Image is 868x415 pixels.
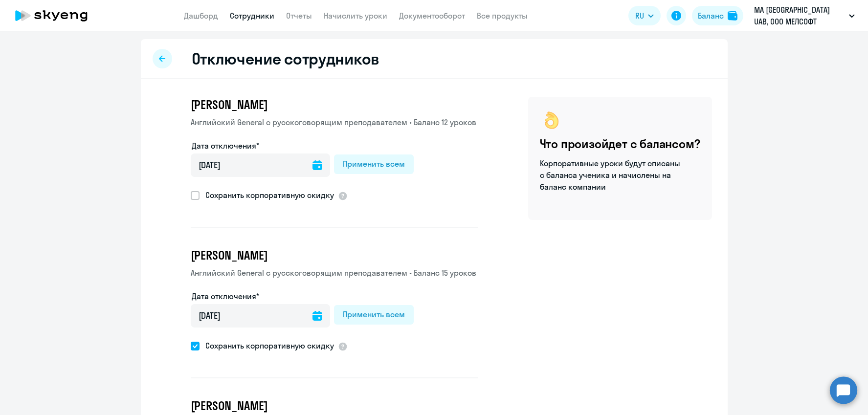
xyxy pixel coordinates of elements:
span: Сохранить корпоративную скидку [200,189,334,201]
img: balance [728,11,737,21]
a: Начислить уроки [324,11,387,21]
a: Сотрудники [230,11,274,21]
button: MA [GEOGRAPHIC_DATA] UAB, ООО МЕЛСОФТ [749,4,860,27]
button: Применить всем [334,154,414,174]
div: Применить всем [343,308,405,320]
input: дд.мм.гггг [191,153,330,177]
span: RU [635,10,644,22]
a: Документооборот [399,11,465,21]
div: Баланс [698,10,724,22]
p: MA [GEOGRAPHIC_DATA] UAB, ООО МЕЛСОФТ [754,4,845,27]
a: Все продукты [477,11,528,21]
button: Применить всем [334,305,414,325]
p: Корпоративные уроки будут списаны с баланса ученика и начислены на баланс компании [540,157,682,193]
button: Балансbalance [692,6,743,25]
p: Английский General с русскоговорящим преподавателем • Баланс 15 уроков [191,267,478,279]
a: Отчеты [286,11,312,21]
span: Сохранить корпоративную скидку [200,340,334,351]
button: RU [628,6,661,25]
a: Дашборд [184,11,218,21]
label: Дата отключения* [192,140,259,152]
input: дд.мм.гггг [191,304,330,328]
span: [PERSON_NAME] [191,398,268,414]
div: Применить всем [343,158,405,170]
h2: Отключение сотрудников [192,49,379,68]
h4: Что произойдет с балансом? [540,136,700,152]
label: Дата отключения* [192,290,259,302]
span: [PERSON_NAME] [191,97,268,112]
span: [PERSON_NAME] [191,247,268,263]
p: Английский General с русскоговорящим преподавателем • Баланс 12 уроков [191,116,478,128]
img: ok [540,109,563,132]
